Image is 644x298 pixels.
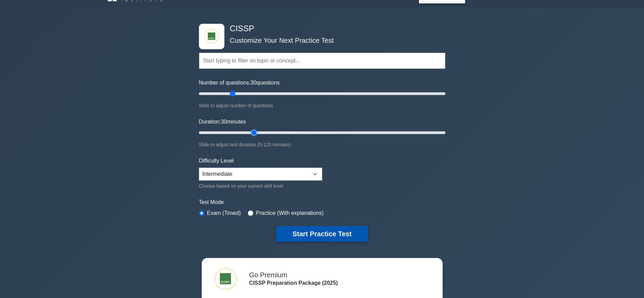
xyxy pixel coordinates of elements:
span: 30 [221,119,227,125]
button: Start Practice Test [276,226,368,242]
div: Slide to adjust test duration (5-120 minutes) [199,141,445,149]
label: Number of questions: questions [199,79,280,87]
span: 30 [251,80,257,86]
input: Start typing to filter on topic or concept... [199,53,445,69]
div: Choose based on your current skill level [199,182,322,190]
label: Test Mode [199,198,445,206]
h4: CISSP [227,24,412,34]
label: Duration: minutes [199,118,246,126]
label: Difficulty Level [199,157,234,165]
div: Slide to adjust number of questions [199,101,445,110]
label: Practice (With explanations) [256,209,324,217]
label: Exam (Timed) [207,209,241,217]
